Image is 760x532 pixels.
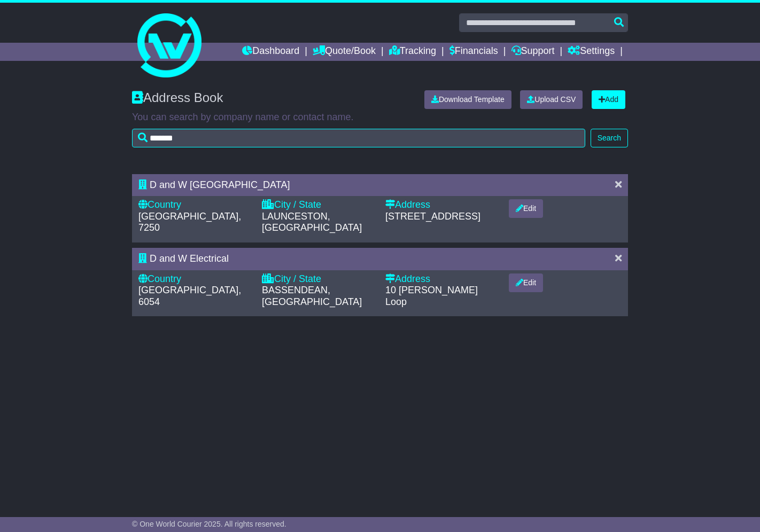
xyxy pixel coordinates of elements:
a: Download Template [424,90,511,109]
a: Settings [568,43,615,61]
span: D and W [GEOGRAPHIC_DATA] [150,179,290,190]
a: Dashboard [242,43,299,61]
span: [GEOGRAPHIC_DATA], 7250 [138,211,241,233]
button: Search [591,129,628,147]
span: 10 [PERSON_NAME] Loop [385,285,478,307]
a: Quote/Book [313,43,376,61]
a: Upload CSV [520,90,583,109]
div: City / State [262,199,375,211]
div: Address [385,199,498,211]
button: Edit [509,199,543,218]
div: City / State [262,273,375,285]
div: Country [138,199,251,211]
div: Address Book [127,90,416,109]
a: Add [592,90,625,109]
span: LAUNCESTON, [GEOGRAPHIC_DATA] [262,211,362,233]
div: Address [385,273,498,285]
p: You can search by company name or contact name. [132,112,628,123]
a: Financials [449,43,498,61]
span: [GEOGRAPHIC_DATA], 6054 [138,285,241,307]
div: Country [138,273,251,285]
span: [STREET_ADDRESS] [385,211,480,222]
button: Edit [509,273,543,292]
a: Support [511,43,555,61]
a: Tracking [389,43,436,61]
span: BASSENDEAN, [GEOGRAPHIC_DATA] [262,285,362,307]
span: D and W Electrical [150,253,229,264]
span: © One World Courier 2025. All rights reserved. [132,520,286,528]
